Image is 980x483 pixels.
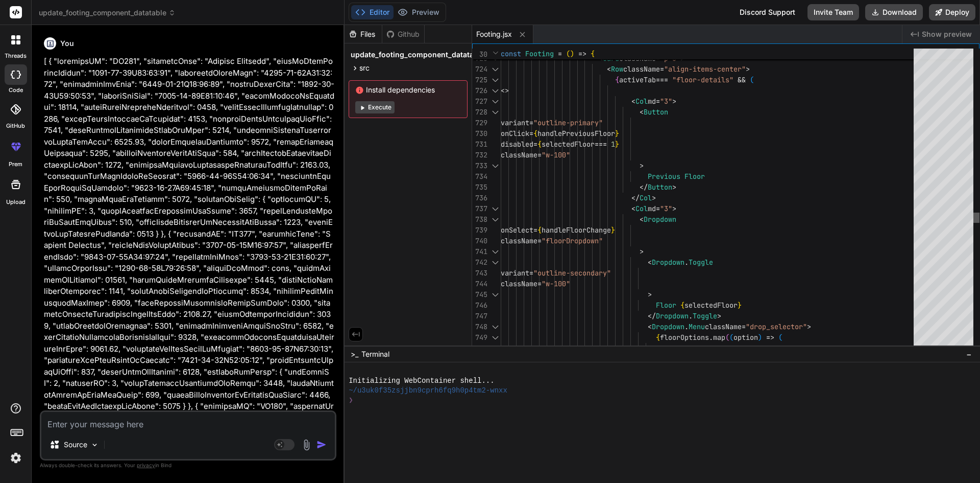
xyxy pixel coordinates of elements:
[501,268,529,278] span: variant
[640,193,652,202] span: Col
[705,322,742,331] span: className
[640,107,644,117] span: <
[684,301,738,310] span: selectedFloor
[472,85,487,96] div: 726
[742,322,746,331] span: =
[488,257,502,268] div: Click to collapse the range.
[542,140,595,149] span: selectedFloor
[488,332,502,343] div: Click to collapse the range.
[746,64,750,74] span: >
[537,140,542,149] span: {
[566,49,570,58] span: (
[472,236,487,246] div: 740
[619,75,656,84] span: activeTab
[472,332,487,343] div: 749
[537,236,542,245] span: =
[660,64,664,74] span: =
[488,64,502,75] div: Click to collapse the range.
[9,86,23,95] label: code
[351,5,394,19] button: Editor
[537,129,615,138] span: handlePreviousFloor
[472,139,487,150] div: 731
[689,258,713,267] span: Toggle
[472,160,487,171] div: 733
[656,204,660,213] span: =
[542,225,611,235] span: handleFloorChange
[537,225,542,235] span: {
[351,50,484,60] span: update_footing_component_datatable
[537,150,542,159] span: =
[929,4,975,20] button: Deploy
[501,150,537,159] span: className
[488,160,502,171] div: Click to collapse the range.
[472,150,487,160] div: 732
[611,225,615,235] span: }
[488,96,502,107] div: Click to collapse the range.
[476,29,512,39] span: Footing.jsx
[542,236,603,245] span: "floorDropdown"
[672,97,676,106] span: >
[648,290,652,299] span: >
[501,225,533,235] span: onSelect
[501,118,529,127] span: variant
[705,343,721,353] span: Item
[652,258,684,267] span: Dropdown
[778,333,782,342] span: (
[394,5,444,19] button: Preview
[648,204,656,213] span: md
[607,64,611,74] span: <
[615,75,619,84] span: {
[656,301,676,310] span: Floor
[640,247,644,256] span: >
[488,246,502,257] div: Click to collapse the range.
[570,49,574,58] span: )
[807,322,811,331] span: >
[631,193,640,202] span: </
[631,204,635,213] span: <
[750,75,754,84] span: (
[725,333,729,342] span: (
[501,129,529,138] span: onClick
[652,193,656,202] span: >
[301,439,312,451] img: attachment
[472,107,487,118] div: 728
[964,346,974,362] button: −
[738,75,746,84] span: &&
[865,4,923,20] button: Download
[672,182,676,192] span: >
[717,311,721,320] span: >
[635,204,648,213] span: Col
[529,268,533,278] span: =
[472,75,487,85] div: 725
[472,311,487,321] div: 747
[472,118,487,128] div: 729
[648,311,656,320] span: </
[623,64,660,74] span: className
[746,322,807,331] span: "drop_selector"
[472,214,487,225] div: 738
[90,441,99,449] img: Pick Models
[542,150,570,159] span: "w-100"
[529,129,533,138] span: =
[472,49,487,60] span: 30
[472,300,487,311] div: 746
[684,322,689,331] span: .
[615,129,619,138] span: }
[361,349,389,359] span: Terminal
[693,311,717,320] span: Toggle
[349,396,354,405] span: ❯
[615,140,619,149] span: }
[472,268,487,279] div: 743
[472,225,487,236] div: 739
[472,257,487,268] div: 742
[345,29,382,39] div: Files
[60,38,74,49] h6: You
[684,258,689,267] span: .
[488,321,502,332] div: Click to collapse the range.
[6,198,26,206] label: Upload
[640,182,648,192] span: </
[689,322,705,331] span: Menu
[501,49,521,58] span: const
[525,49,554,58] span: Footing
[542,279,570,288] span: "w-100"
